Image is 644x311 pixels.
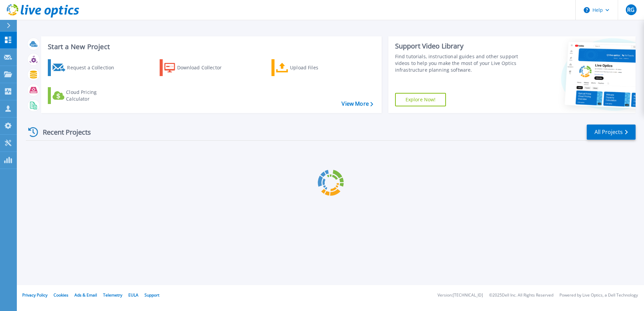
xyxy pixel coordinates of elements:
a: Telemetry [103,292,122,298]
div: Request a Collection [67,61,121,74]
li: Powered by Live Optics, a Dell Technology [559,293,638,298]
a: Ads & Email [74,292,97,298]
a: Upload Files [271,59,347,76]
div: Support Video Library [395,42,521,50]
li: © 2025 Dell Inc. All Rights Reserved [489,293,553,298]
a: Cloud Pricing Calculator [48,87,123,104]
li: Version: [TECHNICAL_ID] [438,293,483,298]
div: Recent Projects [26,124,100,140]
a: Privacy Policy [22,292,47,298]
a: EULA [128,292,138,298]
div: Download Collector [177,61,231,74]
div: Find tutorials, instructional guides and other support videos to help you make the most of your L... [395,53,521,73]
span: RG [627,7,635,12]
a: Support [144,292,159,298]
h3: Start a New Project [48,43,373,50]
a: Explore Now! [395,93,446,106]
div: Cloud Pricing Calculator [66,89,120,102]
a: All Projects [587,125,636,140]
a: Request a Collection [48,59,123,76]
a: Download Collector [160,59,235,76]
a: View More [342,101,373,107]
div: Upload Files [290,61,344,74]
a: Cookies [54,292,68,298]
